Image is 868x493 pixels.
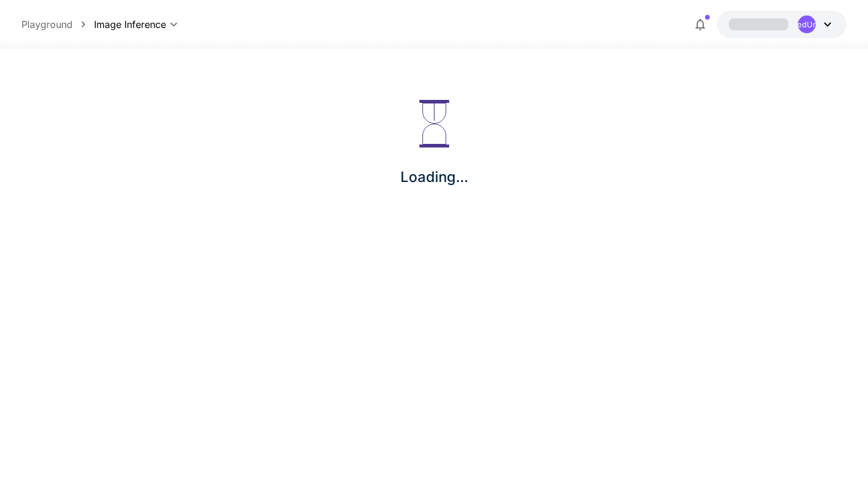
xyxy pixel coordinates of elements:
[21,17,94,32] nav: breadcrumb
[400,167,468,188] p: Loading...
[717,11,847,38] button: UndefinedUndefined
[94,17,166,32] span: Image Inference
[798,15,816,33] div: UndefinedUndefined
[21,17,73,32] a: Playground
